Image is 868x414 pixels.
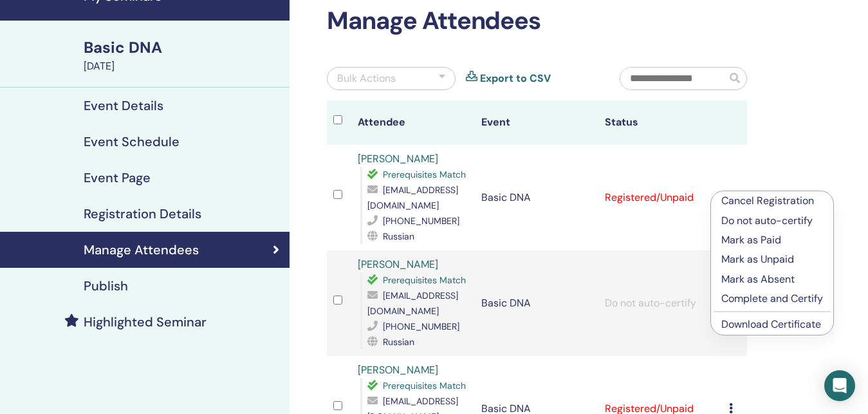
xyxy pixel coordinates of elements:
h4: Registration Details [84,206,201,221]
a: [PERSON_NAME] [358,152,438,165]
td: Basic DNA [475,145,598,250]
div: [DATE] [84,59,282,74]
p: Complete and Certify [721,291,823,306]
th: Event [475,100,598,145]
span: Prerequisites Match [383,169,466,180]
span: [PHONE_NUMBER] [383,321,459,332]
h4: Manage Attendees [84,242,199,258]
span: Prerequisites Match [383,274,466,286]
div: Bulk Actions [337,71,396,86]
div: Open Intercom Messenger [824,370,855,401]
h4: Publish [84,278,128,294]
td: Basic DNA [475,250,598,356]
span: [PHONE_NUMBER] [383,215,459,227]
span: Russian [383,231,414,242]
h4: Event Schedule [84,134,180,149]
h4: Highlighted Seminar [84,314,207,330]
p: Mark as Paid [721,232,823,248]
span: Prerequisites Match [383,380,466,391]
h4: Event Details [84,98,163,113]
p: Do not auto-certify [721,213,823,229]
th: Status [598,100,722,145]
p: Cancel Registration [721,193,823,209]
p: Mark as Unpaid [721,252,823,267]
a: Download Certificate [721,317,821,331]
span: Russian [383,336,414,348]
h4: Event Page [84,170,151,185]
span: [EMAIL_ADDRESS][DOMAIN_NAME] [367,290,458,317]
a: [PERSON_NAME] [358,363,438,377]
a: [PERSON_NAME] [358,258,438,271]
span: [EMAIL_ADDRESS][DOMAIN_NAME] [367,184,458,211]
th: Attendee [351,100,475,145]
p: Mark as Absent [721,272,823,287]
h2: Manage Attendees [327,6,747,36]
a: Basic DNA[DATE] [76,37,290,74]
div: Basic DNA [84,37,282,59]
a: Export to CSV [480,71,551,86]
